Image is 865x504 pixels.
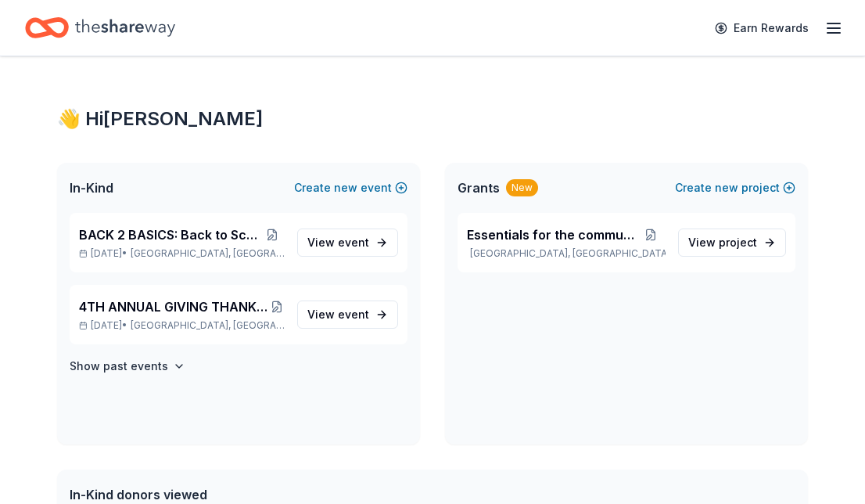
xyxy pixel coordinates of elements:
[57,106,808,131] div: 👋 Hi [PERSON_NAME]
[467,247,666,260] p: [GEOGRAPHIC_DATA], [GEOGRAPHIC_DATA]
[458,178,500,197] span: Grants
[131,319,285,332] span: [GEOGRAPHIC_DATA], [GEOGRAPHIC_DATA]
[131,247,285,260] span: [GEOGRAPHIC_DATA], [GEOGRAPHIC_DATA]
[297,301,398,329] a: View event
[25,9,175,46] a: Home
[688,233,757,252] span: View
[79,247,285,260] p: [DATE] •
[715,178,738,197] span: new
[678,229,786,257] a: View project
[334,178,357,197] span: new
[79,319,285,332] p: [DATE] •
[338,236,369,249] span: event
[79,225,260,244] span: BACK 2 BASICS: Back to School Event
[338,308,369,321] span: event
[297,229,398,257] a: View event
[70,178,113,197] span: In-Kind
[675,178,795,197] button: Createnewproject
[705,14,818,42] a: Earn Rewards
[294,178,407,197] button: Createnewevent
[70,485,422,504] div: In-Kind donors viewed
[506,179,538,196] div: New
[70,357,185,376] button: Show past events
[79,297,269,316] span: 4TH ANNUAL GIVING THANKS IN THE COMMUNITY OUTREACH
[307,233,369,252] span: View
[719,236,757,249] span: project
[467,225,636,244] span: Essentials for the community
[70,357,168,376] h4: Show past events
[307,305,369,324] span: View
